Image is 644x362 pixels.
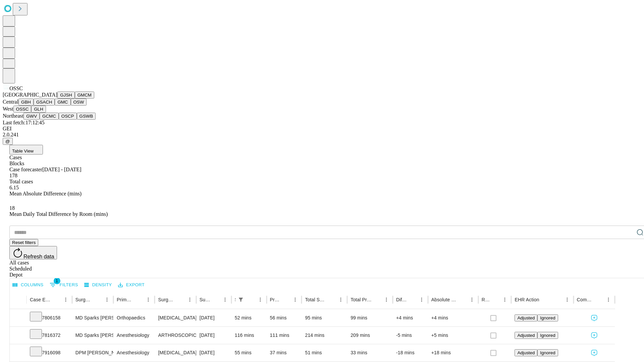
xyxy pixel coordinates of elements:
[158,327,193,344] div: ARTHROSCOPICALLY AIDED ACL RECONSTRUCTION
[594,295,604,304] button: Sort
[540,315,555,320] span: Ignored
[13,312,23,324] button: Expand
[55,99,70,106] button: GMC
[144,295,153,304] button: Menu
[3,92,57,98] span: [GEOGRAPHIC_DATA]
[305,309,344,326] div: 95 mins
[3,120,45,125] span: Last fetch: 17:12:45
[515,297,539,302] div: EHR Action
[235,344,263,361] div: 55 mins
[9,205,15,211] span: 18
[270,344,299,361] div: 37 mins
[52,295,61,304] button: Sort
[396,327,425,344] div: -5 mins
[3,106,13,112] span: West
[176,295,185,304] button: Sort
[75,297,92,302] div: Surgeon Name
[396,344,425,361] div: -18 mins
[3,138,13,145] button: @
[372,295,382,304] button: Sort
[540,333,555,338] span: Ignored
[540,350,555,355] span: Ignored
[200,309,228,326] div: [DATE]
[9,185,19,190] span: 6.15
[431,297,457,302] div: Absolute Difference
[281,295,290,304] button: Sort
[396,297,407,302] div: Difference
[236,295,246,304] button: Show filters
[517,333,535,338] span: Adjusted
[577,297,594,302] div: Comments
[5,139,10,144] span: @
[117,327,151,344] div: Anesthesiology
[13,106,32,113] button: OSSC
[158,344,193,361] div: [MEDICAL_DATA] METATARSOPHALANGEAL JOINT
[75,344,110,361] div: DPM [PERSON_NAME] S Dpm
[77,113,96,120] button: GSWB
[11,280,45,290] button: Select columns
[134,295,144,304] button: Sort
[537,349,558,356] button: Ignored
[351,327,389,344] div: 209 mins
[417,295,426,304] button: Menu
[42,167,81,172] span: [DATE] - [DATE]
[9,239,38,246] button: Reset filters
[270,309,299,326] div: 56 mins
[48,280,80,290] button: Show filters
[604,295,613,304] button: Menu
[396,309,425,326] div: +4 mins
[83,280,114,290] button: Density
[30,327,69,344] div: 7816372
[158,309,193,326] div: [MEDICAL_DATA] MEDIAL OR LATERAL MENISCECTOMY
[200,297,210,302] div: Surgery Date
[540,295,549,304] button: Sort
[431,344,475,361] div: +18 mins
[185,295,195,304] button: Menu
[9,246,57,259] button: Refresh data
[18,99,34,106] button: GBH
[431,327,475,344] div: +5 mins
[351,344,389,361] div: 33 mins
[75,309,110,326] div: MD Sparks [PERSON_NAME] Md
[117,309,151,326] div: Orthopaedics
[562,295,572,304] button: Menu
[75,92,94,99] button: GMCM
[256,295,265,304] button: Menu
[382,295,391,304] button: Menu
[235,327,263,344] div: 116 mins
[482,297,490,302] div: Resolved in EHR
[305,344,344,361] div: 51 mins
[13,330,23,342] button: Expand
[12,240,36,245] span: Reset filters
[117,344,151,361] div: Anesthesiology
[40,113,59,120] button: GCMC
[305,327,344,344] div: 214 mins
[537,332,558,339] button: Ignored
[211,295,220,304] button: Sort
[3,113,23,119] span: Northeast
[467,295,477,304] button: Menu
[9,145,43,155] button: Table View
[102,295,112,304] button: Menu
[327,295,336,304] button: Sort
[458,295,467,304] button: Sort
[3,132,641,138] div: 2.0.241
[9,173,17,178] span: 178
[61,295,70,304] button: Menu
[351,309,389,326] div: 99 mins
[491,295,500,304] button: Sort
[59,113,77,120] button: OSCP
[336,295,345,304] button: Menu
[9,211,108,217] span: Mean Daily Total Difference by Room (mins)
[517,350,535,355] span: Adjusted
[117,297,133,302] div: Primary Service
[515,349,537,356] button: Adjusted
[515,332,537,339] button: Adjusted
[54,278,60,284] span: 1
[23,113,40,120] button: GWV
[75,327,110,344] div: MD Sparks [PERSON_NAME] Md
[34,99,55,106] button: GSACH
[500,295,509,304] button: Menu
[200,327,228,344] div: [DATE]
[290,295,300,304] button: Menu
